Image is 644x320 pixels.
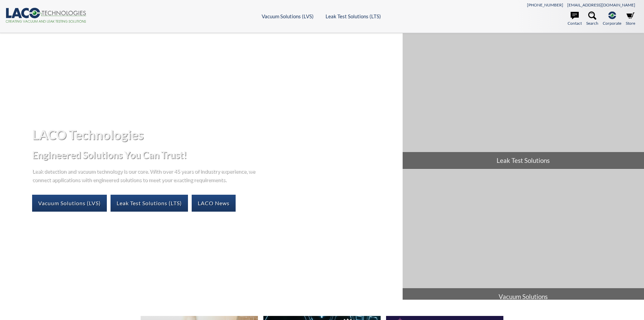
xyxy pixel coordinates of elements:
span: Corporate [603,20,621,26]
a: Vacuum Solutions (LVS) [32,195,107,212]
a: Search [586,12,598,26]
h2: Engineered Solutions You Can Trust! [32,149,397,161]
a: [EMAIL_ADDRESS][DOMAIN_NAME] [567,2,635,7]
a: Store [626,12,635,26]
p: Leak detection and vacuum technology is our core. With over 45 years of industry experience, we c... [32,167,259,184]
a: Leak Test Solutions [403,33,644,169]
span: Leak Test Solutions [403,152,644,169]
a: Leak Test Solutions (LTS) [111,195,188,212]
a: LACO News [192,195,236,212]
a: Vacuum Solutions [403,169,644,305]
a: Vacuum Solutions (LVS) [262,13,314,19]
a: Contact [568,12,582,26]
a: [PHONE_NUMBER] [527,2,563,7]
a: Leak Test Solutions (LTS) [326,13,381,19]
h1: LACO Technologies [32,126,397,143]
span: Vacuum Solutions [403,288,644,305]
